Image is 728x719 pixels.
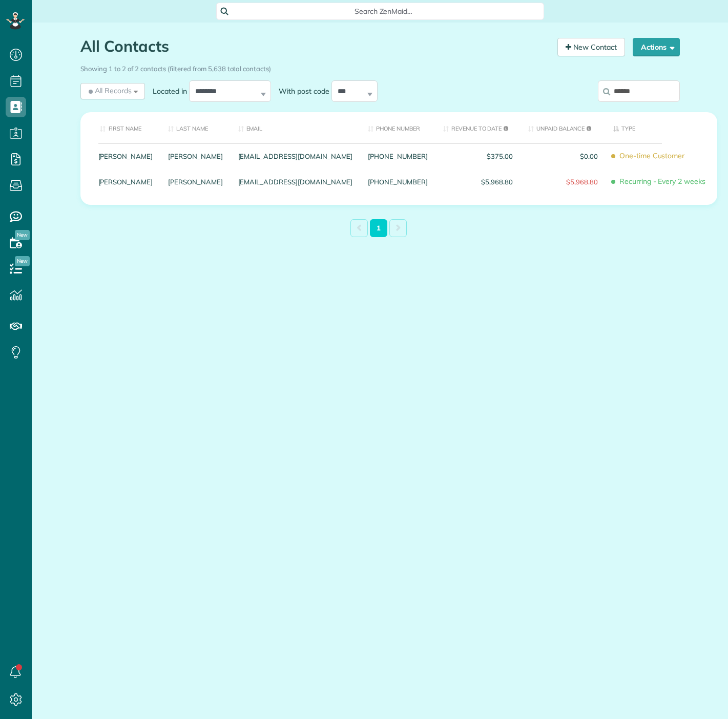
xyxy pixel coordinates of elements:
div: Showing 1 to 2 of 2 contacts (filtered from 5,638 total contacts) [80,60,680,74]
span: New [15,230,30,240]
span: Recurring - Every 2 weeks [613,173,710,191]
label: Located in [145,86,189,96]
a: [PERSON_NAME] [168,178,223,185]
th: Type: activate to sort column descending [606,112,717,143]
div: [PHONE_NUMBER] [360,169,435,195]
th: Last Name: activate to sort column ascending [160,112,231,143]
a: [PERSON_NAME] [168,153,223,160]
a: [PERSON_NAME] [98,153,153,160]
span: $5,968.80 [443,178,513,185]
th: Unpaid Balance: activate to sort column ascending [521,112,606,143]
th: First Name: activate to sort column ascending [80,112,161,143]
div: [PHONE_NUMBER] [360,143,435,169]
th: Revenue to Date: activate to sort column ascending [435,112,521,143]
span: $0.00 [528,153,598,160]
a: 1 [370,219,387,237]
a: New Contact [557,38,625,56]
span: New [15,256,30,266]
span: $375.00 [443,153,513,160]
span: One-time Customer [613,147,710,165]
button: Actions [633,38,680,56]
h1: All Contacts [80,38,550,55]
div: [EMAIL_ADDRESS][DOMAIN_NAME] [231,143,361,169]
th: Phone number: activate to sort column ascending [360,112,435,143]
label: With post code [271,86,331,96]
iframe: Intercom live chat [693,684,718,709]
th: Email: activate to sort column ascending [231,112,361,143]
span: $5,968.80 [528,178,598,185]
div: [EMAIL_ADDRESS][DOMAIN_NAME] [231,169,361,195]
span: All Records [87,86,132,96]
a: [PERSON_NAME] [98,178,153,185]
